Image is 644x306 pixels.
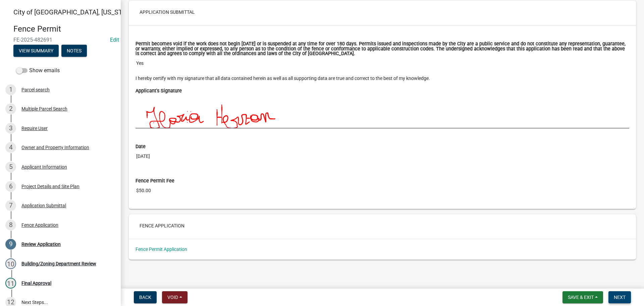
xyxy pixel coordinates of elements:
span: Back [139,295,151,300]
div: 10 [5,258,16,269]
div: 11 [5,278,16,289]
div: 7 [5,200,16,211]
span: Void [167,295,178,300]
div: Project Details and Site Plan [21,184,79,189]
div: Parcel search [21,87,50,92]
div: Multiple Parcel Search [21,106,67,111]
button: Application Submittal [134,6,200,18]
div: 5 [5,162,16,172]
img: 9wFdEAAAAGSURBVAMAz0pFWuPxnoIAAAAASUVORK5CYII= [136,94,437,128]
button: Back [134,291,157,303]
div: Application Submittal [21,203,66,208]
span: Next [614,295,626,300]
wm-modal-confirm: Edit Application Number [110,37,119,43]
div: 3 [5,123,16,134]
h4: Fence Permit [13,24,115,34]
label: Date [136,144,146,149]
button: Fence Application [134,220,190,232]
div: 8 [5,220,16,230]
label: Permit becomes void if the work does not begin [DATE] or is suspended at any time for over 180 da... [136,42,629,56]
a: Fence Permit Application [136,247,187,252]
button: Notes [61,45,87,57]
span: City of [GEOGRAPHIC_DATA], [US_STATE] [13,8,136,16]
div: 4 [5,142,16,153]
div: 6 [5,181,16,192]
label: Show emails [16,67,60,75]
div: Applicant Information [21,165,67,169]
div: 1 [5,84,16,95]
label: Fence Permit Fee [136,179,174,183]
wm-modal-confirm: Summary [13,48,59,54]
a: Edit [110,37,119,43]
button: View Summary [13,45,59,57]
wm-modal-confirm: Notes [61,48,87,54]
div: Fence Application [21,223,58,227]
div: 2 [5,103,16,114]
span: Save & Exit [568,295,594,300]
p: I hereby certify with my signature that all data contained herein as well as all supporting data ... [136,75,629,82]
label: Applicant's Signature [136,89,182,93]
span: FE-2025-482691 [13,37,107,43]
button: Save & Exit [562,291,603,303]
div: Require User [21,126,48,131]
button: Next [608,291,631,303]
div: 9 [5,239,16,250]
button: Void [162,291,187,303]
div: Final Approval [21,281,51,286]
div: Building/Zoning Department Review [21,261,96,266]
div: Owner and Property Information [21,145,89,150]
div: Review Application [21,242,61,247]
